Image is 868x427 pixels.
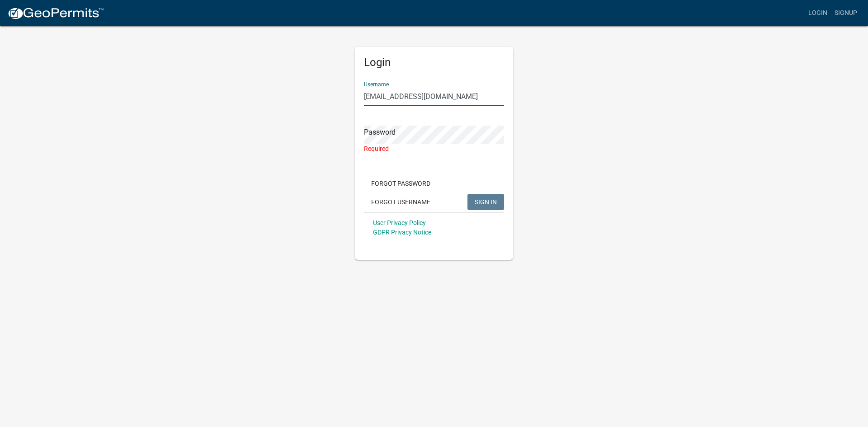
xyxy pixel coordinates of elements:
[364,144,504,154] div: Required
[364,194,438,210] button: Forgot Username
[467,194,504,210] button: SIGN IN
[475,198,497,205] span: SIGN IN
[805,5,831,22] a: Login
[364,175,438,192] button: Forgot Password
[831,5,861,22] a: Signup
[364,56,504,69] h5: Login
[373,219,426,226] a: User Privacy Policy
[373,229,431,236] a: GDPR Privacy Notice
